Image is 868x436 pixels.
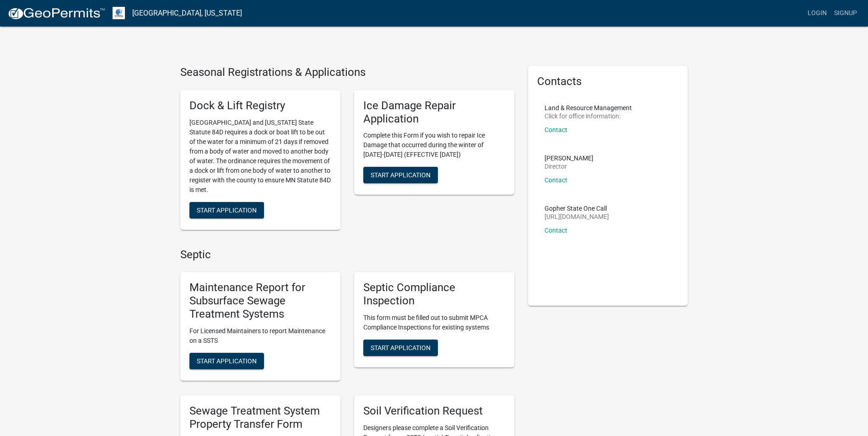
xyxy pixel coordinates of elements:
img: Otter Tail County, Minnesota [113,7,125,19]
a: Contact [545,176,567,184]
h5: Ice Damage Repair Application [363,99,505,126]
p: Director [545,163,593,170]
p: Land & Resource Management [545,105,632,111]
span: Start Application [197,357,257,364]
h5: Soil Verification Request [363,404,505,418]
h5: Septic Compliance Inspection [363,281,505,308]
h5: Sewage Treatment System Property Transfer Form [189,404,331,431]
button: Start Application [189,353,264,369]
a: Login [804,5,830,22]
a: Contact [545,227,567,234]
h5: Maintenance Report for Subsurface Sewage Treatment Systems [189,281,331,320]
button: Start Application [363,167,438,183]
p: This form must be filled out to submit MPCA Compliance Inspections for existing systems [363,313,505,332]
p: For Licensed Maintainers to report Maintenance on a SSTS [189,326,331,346]
a: [GEOGRAPHIC_DATA], [US_STATE] [132,5,242,21]
a: Contact [545,126,567,133]
button: Start Application [189,202,264,218]
h5: Dock & Lift Registry [189,99,331,112]
button: Start Application [363,340,438,356]
span: Start Application [197,206,257,213]
p: Gopher State One Call [545,205,609,212]
h4: Seasonal Registrations & Applications [180,66,514,79]
p: [PERSON_NAME] [545,155,593,161]
h4: Septic [180,248,514,261]
span: Start Application [371,171,431,179]
span: Start Application [371,344,431,351]
h5: Contacts [537,75,679,88]
a: Signup [830,5,861,22]
p: [GEOGRAPHIC_DATA] and [US_STATE] State Statute 84D requires a dock or boat lift to be out of the ... [189,118,331,195]
p: Complete this Form if you wish to repair Ice Damage that occurred during the winter of [DATE]-[DA... [363,131,505,160]
p: Click for office information: [545,113,632,119]
p: [URL][DOMAIN_NAME] [545,213,609,220]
